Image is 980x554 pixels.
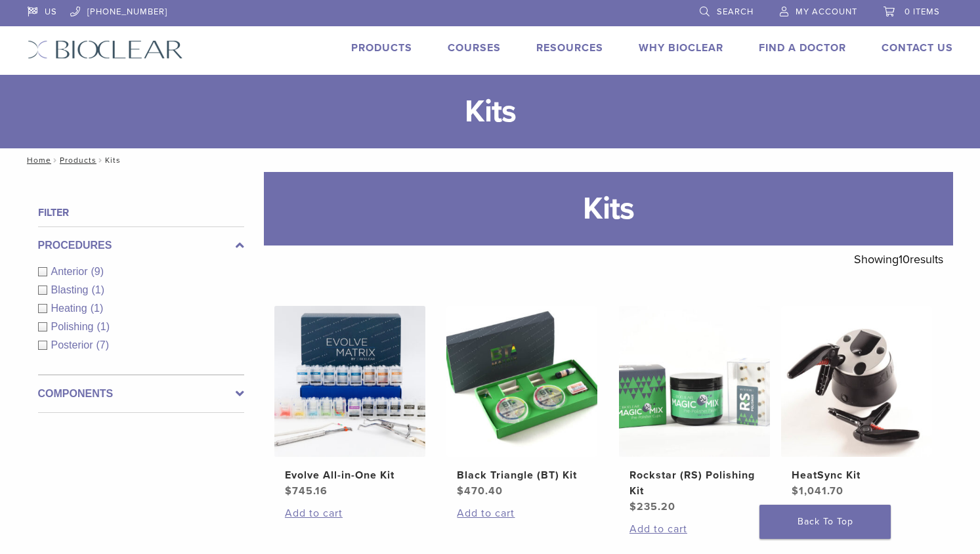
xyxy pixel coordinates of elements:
[96,339,110,351] span: (7)
[274,306,425,457] img: Evolve All-in-One Kit
[351,41,412,54] a: Products
[274,306,427,499] a: Evolve All-in-One KitEvolve All-in-One Kit $745.16
[759,41,846,54] a: Find A Doctor
[285,484,328,498] bdi: 745.16
[792,484,799,498] span: $
[796,7,857,17] span: My Account
[780,306,933,499] a: HeatSync KitHeatSync Kit $1,041.70
[457,467,587,483] h2: Black Triangle (BT) Kit
[639,41,723,54] a: Why Bioclear
[619,306,770,457] img: Rockstar (RS) Polishing Kit
[60,156,96,165] a: Products
[882,41,953,54] a: Contact Us
[854,245,943,273] p: Showing results
[91,266,104,277] span: (9)
[23,156,51,165] a: Home
[91,303,104,314] span: (1)
[618,306,771,515] a: Rockstar (RS) Polishing KitRockstar (RS) Polishing Kit $235.20
[759,505,891,539] a: Back To Top
[899,252,910,266] span: 10
[446,306,599,499] a: Black Triangle (BT) KitBlack Triangle (BT) Kit $470.40
[629,500,637,513] span: $
[629,521,759,537] a: Add to cart: “Rockstar (RS) Polishing Kit”
[629,500,675,513] bdi: 235.20
[781,306,932,457] img: HeatSync Kit
[285,484,292,498] span: $
[38,386,244,402] label: Components
[51,157,60,163] span: /
[905,7,940,17] span: 0 items
[717,7,754,17] span: Search
[96,321,110,332] span: (1)
[457,484,503,498] bdi: 470.40
[285,467,415,483] h2: Evolve All-in-One Kit
[51,266,91,277] span: Anterior
[96,157,105,163] span: /
[91,284,104,295] span: (1)
[51,321,97,332] span: Polishing
[448,41,501,54] a: Courses
[792,484,843,498] bdi: 1,041.70
[457,484,464,498] span: $
[51,339,96,351] span: Posterior
[51,284,92,295] span: Blasting
[285,505,415,521] a: Add to cart: “Evolve All-in-One Kit”
[457,505,587,521] a: Add to cart: “Black Triangle (BT) Kit”
[446,306,597,457] img: Black Triangle (BT) Kit
[792,467,922,483] h2: HeatSync Kit
[629,467,759,499] h2: Rockstar (RS) Polishing Kit
[38,238,244,253] label: Procedures
[264,172,953,245] h1: Kits
[38,205,244,221] h4: Filter
[51,303,91,314] span: Heating
[28,40,183,59] img: Bioclear
[18,148,963,172] nav: Kits
[536,41,603,54] a: Resources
